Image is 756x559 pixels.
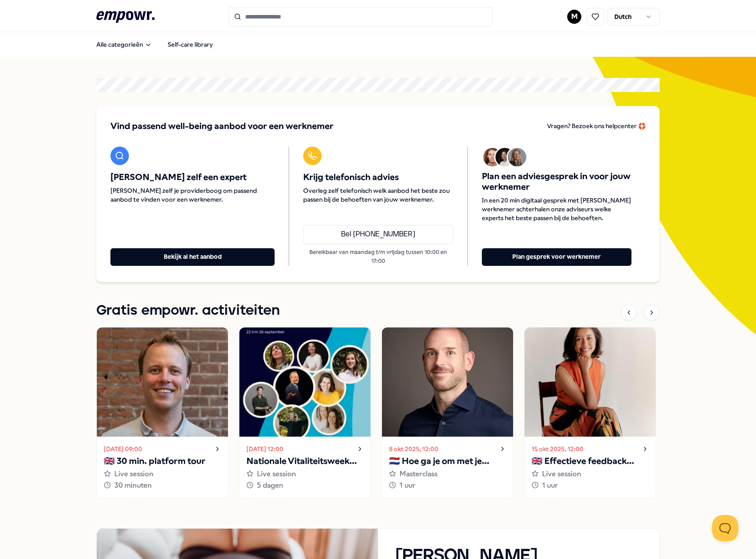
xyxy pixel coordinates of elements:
img: activity image [382,327,513,437]
iframe: Help Scout Beacon - Open [712,515,738,541]
img: Avatar [483,148,502,166]
span: Vind passend well-being aanbod voor een werknemer [110,120,334,132]
button: Bekijk al het aanbod [110,248,275,266]
div: Live session [532,468,649,480]
div: Live session [246,468,363,480]
img: Avatar [508,148,526,166]
span: [PERSON_NAME] zelf je providerboog om passend aanbod te vinden voor een werknemer. [110,186,275,204]
div: 5 dagen [246,480,363,491]
p: Bereikbaar van maandag t/m vrijdag tussen 10:00 en 17:00 [303,248,453,266]
a: 8 okt 2025, 12:00🇳🇱 Hoe ga je om met je innerlijke criticus?Masterclass1 uur [382,327,514,498]
button: Alle categorieën [89,36,159,53]
div: Masterclass [389,468,506,480]
button: Plan gesprek voor werknemer [482,248,631,266]
p: 🇬🇧 30 min. platform tour [104,454,221,468]
a: Bel [PHONE_NUMBER] [303,225,453,244]
a: Vragen? Bezoek ons helpcenter 🛟 [547,120,646,132]
img: activity image [239,327,371,437]
span: Overleg zelf telefonisch welk aanbod het beste zou passen bij de behoeften van jouw werknemer. [303,186,453,204]
span: In een 20 min digitaal gesprek met [PERSON_NAME] werknemer achterhalen onze adviseurs welke exper... [482,196,631,222]
div: 30 minuten [104,480,221,491]
time: 8 okt 2025, 12:00 [389,444,438,454]
span: Plan een adviesgesprek in voor jouw werknemer [482,171,631,192]
h1: Gratis empowr. activiteiten [96,300,280,322]
a: Self-care library [161,36,220,53]
input: Search for products, categories or subcategories [229,7,493,26]
time: [DATE] 12:00 [246,444,283,454]
time: 15 okt 2025, 12:00 [532,444,584,454]
div: 1 uur [532,480,649,491]
div: Live session [104,468,221,480]
time: [DATE] 09:00 [104,444,142,454]
div: 1 uur [389,480,506,491]
a: [DATE] 09:00🇬🇧 30 min. platform tourLive session30 minuten [96,327,228,498]
nav: Main [89,36,220,53]
p: 🇬🇧 Effectieve feedback geven en ontvangen [532,454,649,468]
span: Krijg telefonisch advies [303,172,453,183]
span: Vragen? Bezoek ons helpcenter 🛟 [547,122,646,129]
button: M [567,10,581,24]
a: [DATE] 12:00Nationale Vitaliteitsweek 2025Live session5 dagen [239,327,371,498]
span: [PERSON_NAME] zelf een expert [110,172,275,183]
a: 15 okt 2025, 12:00🇬🇧 Effectieve feedback geven en ontvangenLive session1 uur [524,327,656,498]
p: Nationale Vitaliteitsweek 2025 [246,454,363,468]
img: Avatar [495,148,514,166]
img: activity image [525,327,656,437]
img: activity image [97,327,228,437]
p: 🇳🇱 Hoe ga je om met je innerlijke criticus? [389,454,506,468]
